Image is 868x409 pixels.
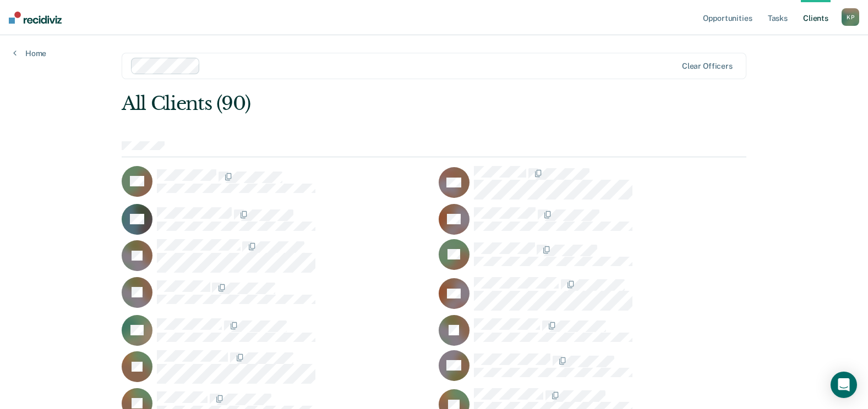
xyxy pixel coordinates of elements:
[9,12,62,24] img: Recidiviz
[682,62,733,71] div: Clear officers
[122,92,621,115] div: All Clients (90)
[842,8,859,26] button: KP
[842,8,859,26] div: K P
[831,372,857,398] div: Open Intercom Messenger
[13,48,46,58] a: Home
